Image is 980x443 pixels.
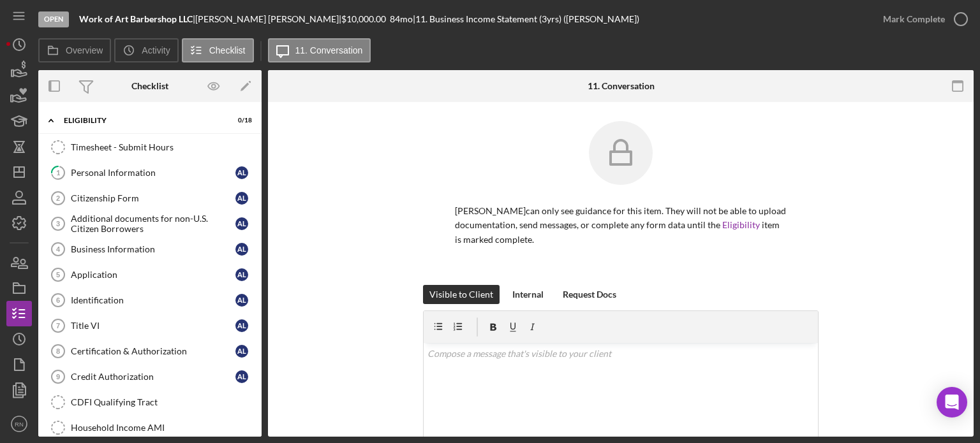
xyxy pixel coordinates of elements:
div: Open Intercom Messenger [937,387,967,418]
div: Additional documents for non-U.S. Citizen Borrowers [71,214,235,234]
button: Activity [114,38,178,62]
a: Eligibility [722,219,760,230]
div: Internal [512,285,544,304]
button: Mark Complete [870,6,974,32]
div: Business Information [71,244,235,254]
div: A L [235,217,248,230]
div: A L [235,268,248,281]
a: Household Income AMI [45,415,255,440]
text: RN [15,421,24,428]
tspan: 7 [56,322,60,330]
div: Timesheet - Submit Hours [71,142,255,152]
div: A L [235,192,248,205]
div: A L [235,370,248,383]
label: Overview [66,45,103,55]
tspan: 9 [56,373,60,381]
div: 84 mo [390,14,413,24]
div: Open [38,11,69,27]
tspan: 8 [56,347,60,355]
tspan: 4 [56,245,61,253]
div: | 11. Business Income Statement (3yrs) ([PERSON_NAME]) [413,14,639,24]
tspan: 1 [56,168,60,177]
button: Internal [506,285,550,304]
a: Timesheet - Submit Hours [45,134,255,160]
button: Checklist [182,38,254,62]
div: Application [71,270,235,280]
tspan: 3 [56,220,60,228]
div: Visible to Client [429,285,493,304]
a: 8Certification & AuthorizationAL [45,338,255,364]
div: Checklist [131,81,168,91]
tspan: 6 [56,296,60,304]
button: Request Docs [556,285,623,304]
p: [PERSON_NAME] can only see guidance for this item. They will not be able to upload documentation,... [455,204,787,247]
div: A L [235,243,248,256]
div: Citizenship Form [71,193,235,203]
tspan: 2 [56,194,60,202]
a: 4Business InformationAL [45,236,255,262]
a: 6IdentificationAL [45,287,255,313]
div: Request Docs [563,285,616,304]
div: A L [235,294,248,307]
a: 9Credit AuthorizationAL [45,364,255,389]
button: RN [6,411,32,437]
div: A L [235,345,248,358]
div: Title VI [71,321,235,331]
div: Mark Complete [883,6,945,32]
div: A L [235,319,248,332]
label: Checklist [209,45,246,55]
div: Household Income AMI [71,423,255,433]
button: Overview [38,38,111,62]
a: 7Title VIAL [45,313,255,338]
a: 5ApplicationAL [45,262,255,287]
div: 0 / 18 [229,117,252,124]
tspan: 5 [56,271,60,279]
div: | [79,14,195,24]
div: Credit Authorization [71,372,235,382]
div: CDFI Qualifying Tract [71,397,255,407]
div: $10,000.00 [341,14,390,24]
a: 1Personal InformationAL [45,160,255,185]
a: CDFI Qualifying Tract [45,389,255,415]
a: 2Citizenship FormAL [45,185,255,211]
div: 11. Conversation [588,81,655,91]
b: Work of Art Barbershop LLC [79,13,193,24]
div: Identification [71,295,235,305]
div: Personal Information [71,168,235,178]
button: Visible to Client [423,285,500,304]
label: Activity [142,45,170,55]
label: 11. Conversation [295,45,363,55]
a: 3Additional documents for non-U.S. Citizen BorrowersAL [45,211,255,236]
div: Certification & Authorization [71,346,235,356]
button: 11. Conversation [268,38,371,62]
div: Eligibility [64,117,220,124]
div: A L [235,166,248,179]
div: [PERSON_NAME] [PERSON_NAME] | [195,14,341,24]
